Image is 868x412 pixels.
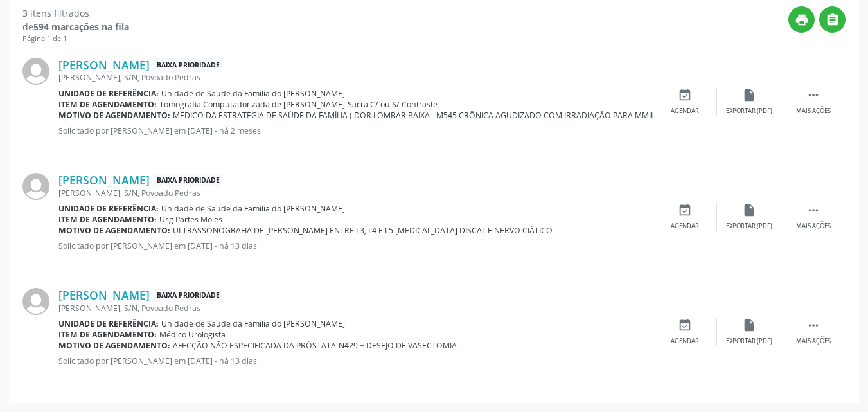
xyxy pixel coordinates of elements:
[726,337,772,346] div: Exportar (PDF)
[58,110,170,121] b: Motivo de agendamento:
[796,222,831,231] div: Mais ações
[788,6,815,33] button: print
[22,173,49,200] img: img
[22,288,49,315] img: img
[726,107,772,116] div: Exportar (PDF)
[678,318,692,332] i: event_available
[58,329,157,340] b: Item de agendamento:
[159,329,226,340] span: Médico Urologista
[742,88,756,102] i: insert_drive_file
[806,318,820,332] i: 
[58,88,159,99] b: Unidade de referência:
[671,337,699,346] div: Agendar
[795,13,809,27] i: print
[159,214,222,225] span: Usg Partes Moles
[161,318,345,329] span: Unidade de Saude da Familia do [PERSON_NAME]
[161,203,345,214] span: Unidade de Saude da Familia do [PERSON_NAME]
[154,289,222,302] span: Baixa Prioridade
[154,174,222,187] span: Baixa Prioridade
[22,33,129,44] div: Página 1 de 1
[58,125,653,136] p: Solicitado por [PERSON_NAME] em [DATE] - há 2 meses
[33,21,129,33] strong: 594 marcações na fila
[742,203,756,217] i: insert_drive_file
[58,173,150,187] a: [PERSON_NAME]
[22,6,129,20] div: 3 itens filtrados
[159,99,438,110] span: Tomografia Computadorizada de [PERSON_NAME]-Sacra C/ ou S/ Contraste
[678,203,692,217] i: event_available
[58,355,653,366] p: Solicitado por [PERSON_NAME] em [DATE] - há 13 dias
[678,88,692,102] i: event_available
[58,188,653,199] div: [PERSON_NAME], S/N, Povoado Pedras
[819,6,846,33] button: 
[58,225,170,236] b: Motivo de agendamento:
[671,222,699,231] div: Agendar
[22,58,49,85] img: img
[796,337,831,346] div: Mais ações
[58,214,157,225] b: Item de agendamento:
[58,318,159,329] b: Unidade de referência:
[742,318,756,332] i: insert_drive_file
[58,203,159,214] b: Unidade de referência:
[58,303,653,314] div: [PERSON_NAME], S/N, Povoado Pedras
[806,203,820,217] i: 
[161,88,345,99] span: Unidade de Saude da Familia do [PERSON_NAME]
[58,58,150,72] a: [PERSON_NAME]
[58,240,653,251] p: Solicitado por [PERSON_NAME] em [DATE] - há 13 dias
[173,225,553,236] span: ULTRASSONOGRAFIA DE [PERSON_NAME] ENTRE L3, L4 E L5 [MEDICAL_DATA] DISCAL E NERVO CIÁTICO
[58,72,653,83] div: [PERSON_NAME], S/N, Povoado Pedras
[58,288,150,302] a: [PERSON_NAME]
[826,13,840,27] i: 
[796,107,831,116] div: Mais ações
[726,222,772,231] div: Exportar (PDF)
[22,20,129,33] div: de
[806,88,820,102] i: 
[154,58,222,72] span: Baixa Prioridade
[671,107,699,116] div: Agendar
[58,340,170,351] b: Motivo de agendamento:
[58,99,157,110] b: Item de agendamento:
[173,340,457,351] span: AFECÇÃO NÃO ESPECIFICADA DA PRÓSTATA-N429 + DESEJO DE VASECTOMIA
